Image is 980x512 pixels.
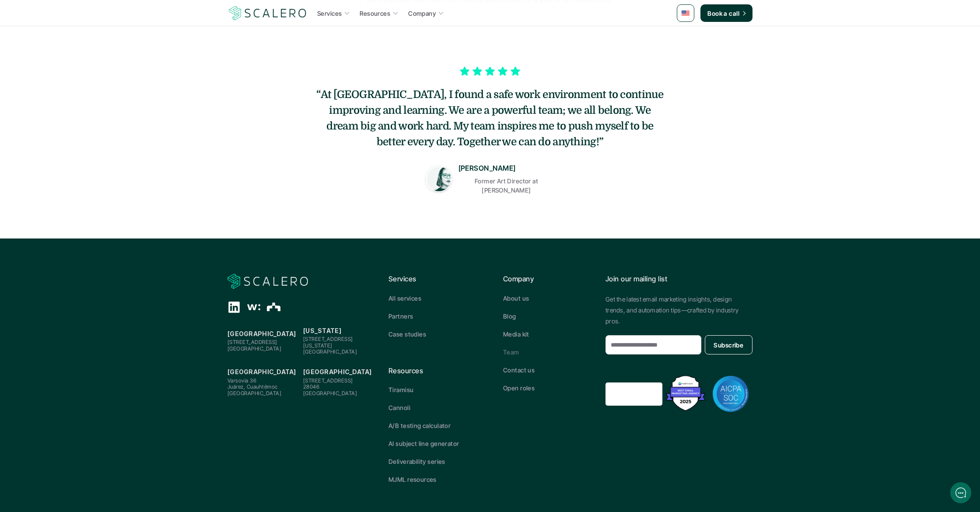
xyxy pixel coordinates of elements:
[714,340,743,350] p: Subscribe
[388,274,477,285] p: Services
[503,365,535,375] p: Contact us
[388,475,437,484] p: MJML resources
[503,347,591,357] a: Team
[227,339,277,345] span: [STREET_ADDRESS]
[388,403,477,412] a: Cannoli
[303,327,341,334] strong: [US_STATE]
[227,274,308,289] a: Scalero company logo for dark backgrounds
[503,274,591,285] p: Company
[303,377,353,384] span: [STREET_ADDRESS]
[315,87,665,150] h5: “At [GEOGRAPHIC_DATA], I found a safe work environment to continue improving and learning. We are...
[707,9,739,18] p: Book a call
[303,368,372,375] strong: [GEOGRAPHIC_DATA]
[503,312,516,321] p: Blog
[388,439,477,448] a: AI subject line generator
[503,365,591,375] a: Contact us
[458,163,516,174] p: [PERSON_NAME]
[227,330,296,337] strong: [GEOGRAPHIC_DATA]
[388,330,426,339] p: Case studies
[503,347,519,357] p: Team
[388,421,477,430] a: A/B testing calculator
[227,383,278,390] span: Juárez, Cuauhtémoc
[247,301,260,314] div: Wellfound
[227,368,296,375] strong: [GEOGRAPHIC_DATA]
[227,390,281,396] span: [GEOGRAPHIC_DATA]
[503,330,591,339] a: Media kit
[13,58,162,100] h2: Let us know if we can help with lifecycle marketing.
[503,294,591,303] a: About us
[227,301,241,314] div: Linkedin
[388,421,451,430] p: A/B testing calculator
[388,385,477,394] a: Tiramisu
[388,403,410,412] p: Cannoli
[605,294,752,327] p: Get the latest email marketing insights, design trends, and automation tips—crafted by industry p...
[267,301,280,314] div: The Org
[388,312,413,321] p: Partners
[303,383,357,396] span: 28046 [GEOGRAPHIC_DATA]
[303,342,357,355] span: [US_STATE][GEOGRAPHIC_DATA]
[503,383,535,393] p: Open roles
[664,373,707,413] img: Best Email Marketing Agency 2025 - Recognized by Mailmodo
[14,116,161,133] button: New conversation
[227,273,308,290] img: Scalero company logo for dark backgrounds
[503,330,529,339] p: Media kit
[303,336,353,342] span: [STREET_ADDRESS]
[227,377,256,384] span: Varsovia 36
[227,5,308,21] img: Scalero company logo
[408,9,436,18] p: Company
[388,294,421,303] p: All services
[73,306,111,312] span: We run on Gist
[503,383,591,393] a: Open roles
[705,335,752,354] button: Subscribe
[388,457,477,466] a: Deliverability series
[503,294,529,303] p: About us
[388,385,413,394] p: Tiramisu
[388,475,477,484] a: MJML resources
[388,330,477,339] a: Case studies
[700,4,752,22] a: Book a call
[317,9,342,18] p: Services
[227,345,281,352] span: [GEOGRAPHIC_DATA]
[950,482,971,503] iframe: gist-messenger-bubble-iframe
[712,375,749,412] img: AICPA SOC badge
[388,365,477,377] p: Resources
[388,439,459,448] p: AI subject line generator
[388,312,477,321] a: Partners
[503,312,591,321] a: Blog
[388,457,445,466] p: Deliverability series
[56,121,105,128] span: New conversation
[13,42,162,56] h1: Hi! Welcome to [GEOGRAPHIC_DATA].
[360,9,390,18] p: Resources
[458,176,555,195] p: Former Art Director at [PERSON_NAME]
[388,294,477,303] a: All services
[605,274,752,285] p: Join our mailing list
